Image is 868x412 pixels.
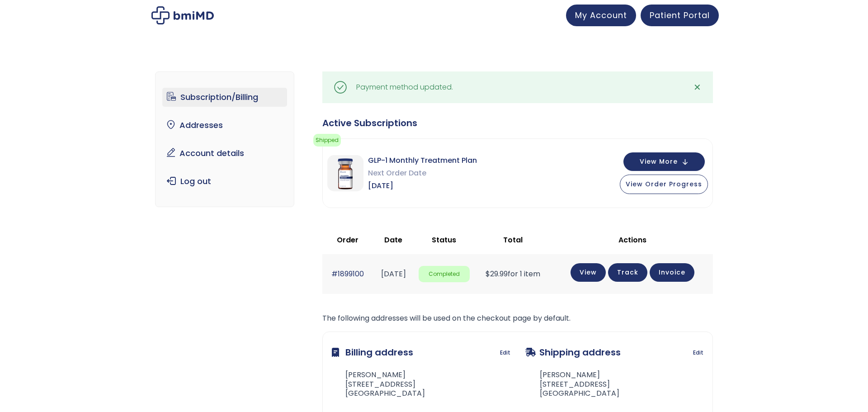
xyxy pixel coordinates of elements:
span: Order [337,235,359,245]
button: View Order Progress [620,175,708,194]
h3: Shipping address [525,341,621,364]
span: $ [486,269,490,279]
span: Next Order Date [368,167,477,180]
a: Edit [500,346,510,359]
td: for 1 item [474,254,552,294]
address: [PERSON_NAME] [STREET_ADDRESS] [GEOGRAPHIC_DATA] [332,370,425,398]
h3: Billing address [332,341,413,364]
a: Account details [162,144,288,163]
span: View Order Progress [626,180,702,189]
span: Shipped [313,134,341,147]
p: The following addresses will be used on the checkout page by default. [322,312,713,325]
a: Track [608,263,647,282]
a: Invoice [650,263,694,282]
span: Status [432,235,456,245]
a: Patient Portal [641,5,719,26]
a: My Account [566,5,636,26]
a: View [571,263,606,282]
a: Subscription/Billing [162,88,288,107]
a: #1899100 [331,269,364,279]
div: Payment method updated. [356,81,453,94]
button: View More [623,152,705,171]
span: [DATE] [368,180,477,192]
a: Edit [693,346,703,359]
nav: Account pages [155,71,295,207]
a: Log out [162,172,288,191]
img: My account [151,6,214,24]
a: ✕ [688,78,706,96]
span: Actions [618,235,646,245]
time: [DATE] [381,269,406,279]
a: Addresses [162,116,288,135]
div: Active Subscriptions [322,117,713,129]
span: Total [503,235,523,245]
span: Date [384,235,402,245]
address: [PERSON_NAME] [STREET_ADDRESS] [GEOGRAPHIC_DATA] [525,370,619,398]
span: My Account [575,9,627,21]
span: ✕ [693,81,701,94]
span: GLP-1 Monthly Treatment Plan [368,154,477,167]
span: Patient Portal [650,9,710,21]
span: Completed [419,266,470,283]
span: 29.99 [486,269,508,279]
span: View More [640,159,678,165]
